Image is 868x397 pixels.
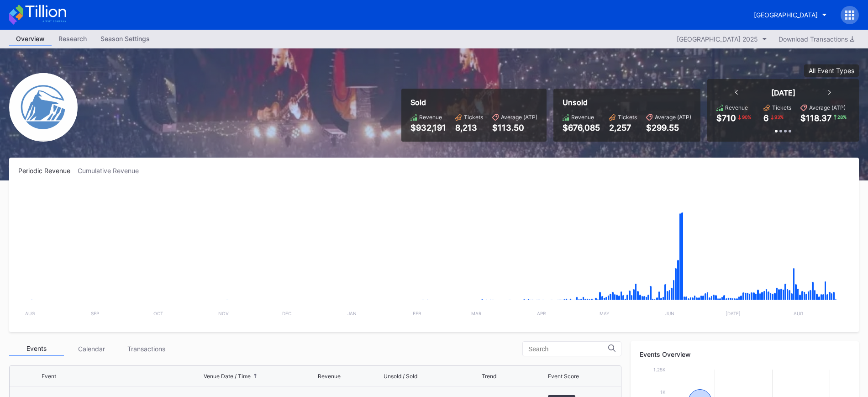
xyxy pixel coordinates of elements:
div: Revenue [318,373,341,380]
svg: Chart title [18,186,850,323]
div: 8,213 [455,123,483,132]
div: Tickets [772,104,791,111]
div: 28 % [836,113,847,121]
div: 2,257 [609,123,637,132]
text: Aug [25,311,35,316]
div: $113.50 [492,123,537,132]
div: $299.55 [646,123,691,132]
text: Jun [665,311,674,316]
button: Download Transactions [774,33,859,45]
text: Jan [347,311,357,316]
div: 6 [763,113,768,123]
div: [GEOGRAPHIC_DATA] [754,11,818,19]
div: Venue Date / Time [204,373,251,380]
text: [DATE] [726,311,741,316]
text: Feb [413,311,421,316]
text: May [600,311,610,316]
div: Events [9,342,64,356]
div: Research [52,32,94,45]
div: Season Settings [94,32,157,45]
text: Nov [218,311,229,316]
div: Events Overview [640,350,850,358]
div: Download Transactions [779,35,854,43]
img: Devils-Logo.png [9,73,78,142]
a: Season Settings [94,32,157,46]
div: Tickets [464,114,483,121]
div: Trend [482,373,496,380]
button: [GEOGRAPHIC_DATA] [747,6,834,23]
div: $710 [716,113,736,123]
text: Sep [91,311,99,316]
div: Calendar [64,342,119,356]
div: $118.37 [800,113,831,123]
div: All Event Types [809,67,854,74]
div: Average (ATP) [501,114,537,121]
div: Periodic Revenue [18,167,78,175]
button: [GEOGRAPHIC_DATA] 2025 [672,33,772,45]
div: Event Score [548,373,579,380]
text: Mar [471,311,482,316]
div: Revenue [725,104,748,111]
div: Cumulative Revenue [78,167,146,175]
a: Overview [9,32,52,46]
div: Unsold [563,98,691,107]
input: Search [528,345,608,353]
a: Research [52,32,94,46]
text: Apr [537,311,546,316]
div: Sold [410,98,537,107]
div: [DATE] [771,88,795,97]
div: Transactions [119,342,174,356]
text: 1.25k [653,367,666,372]
div: $932,191 [410,123,446,132]
div: Average (ATP) [809,104,846,111]
div: Revenue [571,114,594,121]
div: $676,085 [563,123,600,132]
div: Unsold / Sold [384,373,417,380]
text: Oct [153,311,163,316]
div: 90 % [741,113,752,121]
button: All Event Types [804,64,859,77]
div: Revenue [419,114,442,121]
div: [GEOGRAPHIC_DATA] 2025 [677,35,758,43]
div: Tickets [618,114,637,121]
text: Aug [794,311,803,316]
div: Average (ATP) [655,114,691,121]
div: 93 % [773,113,784,121]
text: 1k [660,389,666,395]
div: Event [42,373,56,380]
text: Dec [282,311,291,316]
